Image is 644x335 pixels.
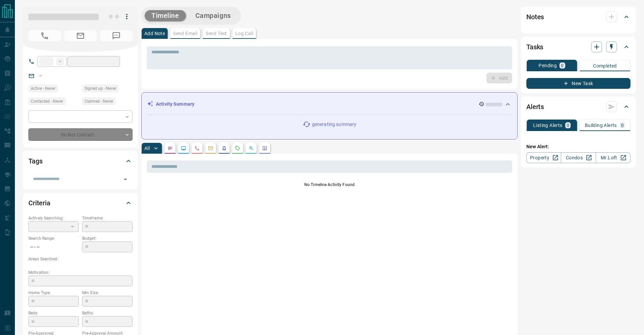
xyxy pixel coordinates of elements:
[28,269,133,276] p: Motivation:
[28,128,133,141] div: Do Not Contact
[85,98,113,105] span: Claimed - Never
[621,123,624,128] p: 0
[82,215,133,221] p: Timeframe:
[28,256,133,262] p: Areas Searched:
[235,146,240,151] svg: Requests
[593,63,617,68] p: Completed
[526,11,544,22] h2: Notes
[82,310,133,316] p: Baths:
[28,241,79,253] p: -- - --
[526,152,561,163] a: Property
[31,98,63,105] span: Contacted - Never
[85,85,116,92] span: Signed up - Never
[312,121,356,128] p: generating summary
[31,85,55,92] span: Active - Never
[28,198,50,208] h2: Criteria
[526,99,630,115] div: Alerts
[28,195,133,211] div: Criteria
[28,153,133,169] div: Tags
[39,73,42,78] a: --
[100,30,133,41] span: No Number
[28,215,79,221] p: Actively Searching:
[28,290,79,296] p: Home Type:
[567,123,569,128] p: 0
[526,101,544,112] h2: Alerts
[526,9,630,25] div: Notes
[526,78,630,89] button: New Task
[156,101,194,108] p: Activity Summary
[144,31,165,36] p: Add Note
[147,182,512,188] p: No Timeline Activity Found
[28,30,61,41] span: No Number
[248,146,254,151] svg: Opportunities
[221,146,227,151] svg: Listing Alerts
[561,63,564,68] p: 0
[526,39,630,55] div: Tasks
[262,146,267,151] svg: Agent Actions
[121,175,130,184] button: Open
[167,146,173,151] svg: Notes
[147,98,512,110] div: Activity Summary
[64,30,97,41] span: No Email
[181,146,186,151] svg: Lead Browsing Activity
[596,152,630,163] a: Mr.Loft
[208,146,213,151] svg: Emails
[194,146,200,151] svg: Calls
[145,10,186,21] button: Timeline
[82,235,133,241] p: Budget:
[585,123,617,128] p: Building Alerts
[561,152,596,163] a: Condos
[28,235,79,241] p: Search Range:
[526,143,630,150] p: New Alert:
[28,156,42,166] h2: Tags
[539,63,557,68] p: Pending
[144,146,150,151] p: All
[189,10,238,21] button: Campaigns
[526,42,543,52] h2: Tasks
[533,123,563,128] p: Listing Alerts
[28,310,79,316] p: Beds:
[82,290,133,296] p: Min Size:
